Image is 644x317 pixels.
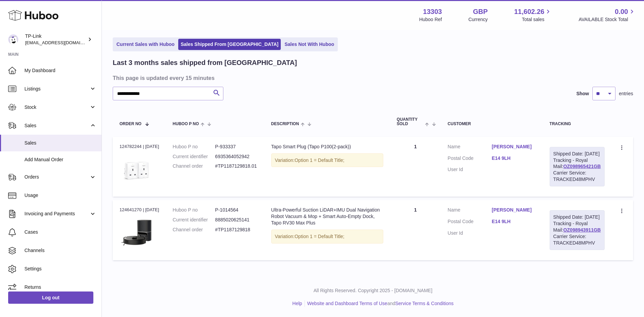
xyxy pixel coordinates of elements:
[119,207,159,213] div: 124641270 | [DATE]
[448,122,536,126] div: Customer
[550,122,605,126] div: Tracking
[24,211,89,217] span: Invoicing and Payments
[295,157,345,163] span: Option 1 = Default Title;
[295,234,345,239] span: Option 1 = Default Title;
[24,266,96,272] span: Settings
[215,153,258,160] dd: 6935364052942
[514,7,544,16] span: 11,602.26
[271,122,299,126] span: Description
[448,218,492,227] dt: Postal Code
[492,155,536,162] a: E14 9LH
[173,122,199,126] span: Huboo P no
[114,39,177,50] a: Current Sales with Huboo
[173,163,215,169] dt: Channel order
[215,163,258,169] dd: #TP1187129818.01
[24,229,96,235] span: Cases
[578,16,636,23] span: AVAILABLE Stock Total
[24,174,89,180] span: Orders
[448,144,492,152] dt: Name
[24,104,89,111] span: Stock
[492,144,536,150] a: [PERSON_NAME]
[173,207,215,213] dt: Huboo P no
[553,170,601,183] div: Carrier Service: TRACKED48MPHV
[390,137,441,197] td: 1
[448,155,492,163] dt: Postal Code
[24,140,96,146] span: Sales
[553,151,601,157] div: Shipped Date: [DATE]
[173,153,215,160] dt: Current identifier
[24,67,96,74] span: My Dashboard
[107,287,639,294] p: All Rights Reserved. Copyright 2025 - [DOMAIN_NAME]
[553,214,601,220] div: Shipped Date: [DATE]
[24,192,96,199] span: Usage
[292,301,302,306] a: Help
[563,164,601,169] a: OZ098965421GB
[24,284,96,290] span: Returns
[576,90,589,97] label: Show
[307,301,387,306] a: Website and Dashboard Terms of Use
[271,207,383,226] div: Ultra-Powerful Suction LiDAR+IMU Dual Navigation Robot Vacuum & Mop + Smart Auto-Empty Dock, Tapo...
[24,122,89,129] span: Sales
[522,16,552,23] span: Total sales
[113,74,631,82] h3: This page is updated every 15 minutes
[271,230,383,244] div: Variation:
[271,153,383,167] div: Variation:
[514,7,552,23] a: 11,602.26 Total sales
[119,144,159,150] div: 124782244 | [DATE]
[419,16,442,23] div: Huboo Ref
[395,301,454,306] a: Service Terms & Conditions
[119,152,153,186] img: Tapo_P100_2pack_1000-1000px__UK__large_1587883115088x_fa54861f-8efc-4898-a8e6-7436161c49a6.jpg
[24,86,89,92] span: Listings
[24,247,96,254] span: Channels
[550,147,605,186] div: Tracking - Royal Mail:
[8,291,93,304] a: Log out
[615,7,628,16] span: 0.00
[578,7,636,23] a: 0.00 AVAILABLE Stock Total
[473,7,487,16] strong: GBP
[215,217,258,223] dd: 8885020625141
[492,207,536,213] a: [PERSON_NAME]
[282,39,336,50] a: Sales Not With Huboo
[492,218,536,225] a: E14 9LH
[448,166,492,173] dt: User Id
[178,39,281,50] a: Sales Shipped From [GEOGRAPHIC_DATA]
[215,207,258,213] dd: P-1014564
[448,230,492,236] dt: User Id
[173,217,215,223] dt: Current identifier
[119,122,142,126] span: Order No
[271,144,383,150] div: Tapo Smart Plug (Tapo P100(2-pack))
[24,156,96,163] span: Add Manual Order
[305,300,454,307] li: and
[113,58,297,67] h2: Last 3 months sales shipped from [GEOGRAPHIC_DATA]
[448,207,492,215] dt: Name
[25,33,86,46] div: TP-Link
[423,7,442,16] strong: 13303
[173,227,215,233] dt: Channel order
[397,117,424,126] span: Quantity Sold
[119,215,153,249] img: 01_large_20240808023803n.jpg
[8,34,18,45] img: gaby.chen@tp-link.com
[619,90,633,97] span: entries
[215,144,258,150] dd: P-933337
[25,40,100,45] span: [EMAIL_ADDRESS][DOMAIN_NAME]
[468,16,488,23] div: Currency
[215,227,258,233] dd: #TP1187129818
[550,210,605,250] div: Tracking - Royal Mail:
[173,144,215,150] dt: Huboo P no
[553,233,601,246] div: Carrier Service: TRACKED48MPHV
[390,200,441,260] td: 1
[563,227,601,233] a: OZ098943911GB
